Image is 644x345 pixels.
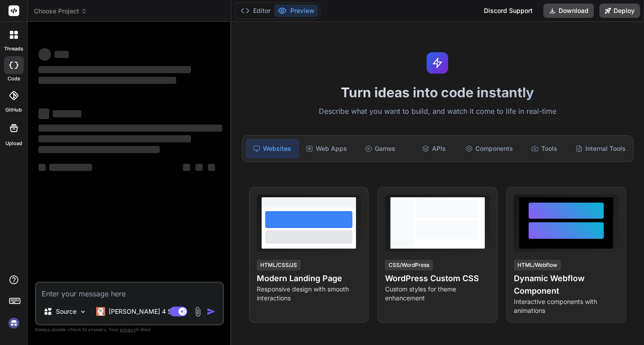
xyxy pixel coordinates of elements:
button: Editor [237,4,274,17]
div: Games [354,139,406,158]
span: ‌ [55,51,69,58]
button: Preview [274,4,318,17]
label: GitHub [5,106,22,114]
span: ‌ [38,146,160,153]
img: icon [207,307,216,316]
button: Download [543,4,594,18]
span: ‌ [53,110,81,117]
span: ‌ [208,164,215,171]
div: Components [462,139,517,158]
h4: WordPress Custom CSS [385,272,490,285]
span: ‌ [38,48,51,61]
div: Web Apps [301,139,352,158]
div: Internal Tools [572,139,629,158]
p: Describe what you want to build, and watch it come to life in real-time [237,106,639,117]
h1: Turn ideas into code instantly [237,84,639,100]
label: threads [4,45,23,53]
span: ‌ [38,125,222,132]
div: Discord Support [479,4,538,18]
div: HTML/Webflow [514,260,561,270]
p: Interactive components with animations [514,297,619,315]
img: Claude 4 Sonnet [96,307,105,316]
span: ‌ [183,164,190,171]
p: Custom styles for theme enhancement [385,285,490,303]
label: Upload [5,140,22,147]
img: attachment [193,307,203,317]
img: signin [6,316,21,331]
div: Websites [246,139,299,158]
p: Responsive design with smooth interactions [257,285,361,303]
div: CSS/WordPress [385,260,433,270]
img: Pick Models [79,308,87,316]
span: ‌ [49,164,92,171]
div: APIs [408,139,460,158]
p: [PERSON_NAME] 4 S.. [109,307,175,316]
span: ‌ [38,66,191,73]
span: ‌ [38,135,191,142]
span: privacy [120,327,136,332]
div: HTML/CSS/JS [257,260,301,270]
p: Always double-check its answers. Your in Bind [35,325,224,334]
span: ‌ [38,77,176,84]
p: Source [56,307,76,316]
div: Tools [518,139,570,158]
span: ‌ [195,164,203,171]
span: ‌ [38,108,49,119]
h4: Modern Landing Page [257,272,361,285]
button: Deploy [599,4,640,18]
span: ‌ [38,164,46,171]
label: code [8,75,20,83]
span: Choose Project [34,7,87,16]
h4: Dynamic Webflow Component [514,272,619,297]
